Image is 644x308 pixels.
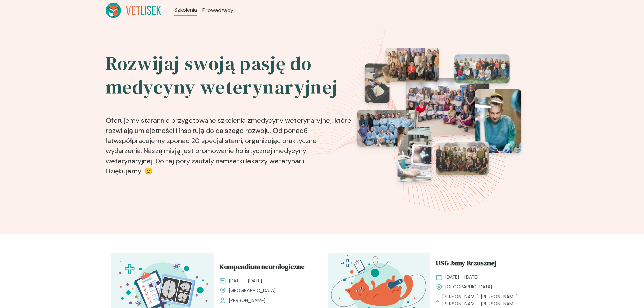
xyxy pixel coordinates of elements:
span: [PERSON_NAME] [229,297,265,304]
b: ponad 20 specjalistami [170,136,242,145]
a: Prowadzący [202,6,233,15]
span: [GEOGRAPHIC_DATA] [229,287,276,294]
h2: Rozwijaj swoją pasję do medycyny weterynaryjnej [106,52,353,99]
span: [GEOGRAPHIC_DATA] [445,283,492,290]
a: USG Jamy Brzusznej [436,258,528,271]
span: [DATE] - [DATE] [445,274,478,281]
b: setki lekarzy weterynarii [229,157,304,165]
a: Szkolenia [174,6,197,14]
span: [DATE] - [DATE] [229,277,262,284]
span: Kompendium neurologiczne [219,262,305,275]
span: USG Jamy Brzusznej [436,258,496,271]
a: Kompendium neurologiczne [219,262,311,275]
b: medycyny weterynaryjnej [251,116,332,125]
span: [PERSON_NAME], [PERSON_NAME], [PERSON_NAME], [PERSON_NAME] [442,293,528,307]
p: Oferujemy starannie przygotowane szkolenia z , które rozwijają umiejętności i inspirują do dalsze... [106,104,353,179]
img: eventsPhotosRoll2.png [357,48,521,182]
